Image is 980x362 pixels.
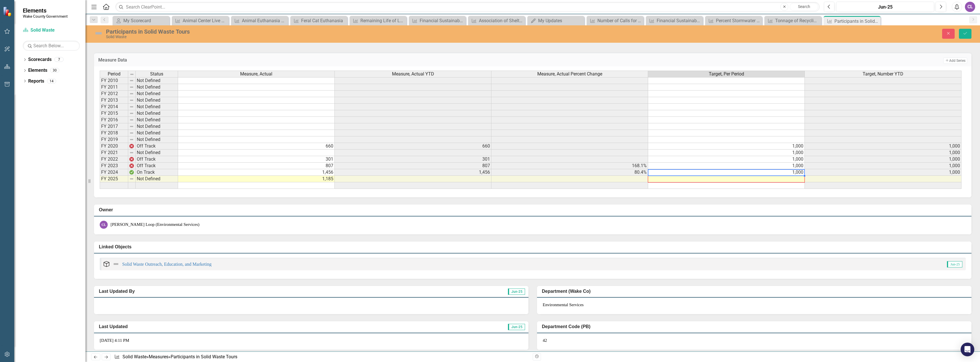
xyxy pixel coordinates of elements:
[335,143,491,150] td: 660
[136,136,178,143] td: Not Defined
[183,17,227,24] div: Animal Center Live Release Rate
[648,163,805,169] td: 1,000
[100,84,128,91] td: FY 2011
[173,17,227,24] a: Animal Center Live Release Rate
[111,222,199,228] div: [PERSON_NAME] Loop (Environmental Services)
[943,58,967,64] button: Add Series
[100,77,128,84] td: FY 2010
[647,17,701,24] a: Financial Sustainability of Solid Waste Partnership Operations
[129,144,134,148] img: D0Uar5nfx3tbAAAAAElFTkSuQmCC
[965,2,975,12] button: CL
[130,72,134,77] img: 8DAGhfEEPCf229AAAAAElFTkSuQmCC
[100,156,128,163] td: FY 2022
[529,17,583,24] a: My Updates
[100,176,128,182] td: FY 2025
[805,150,961,156] td: 1,000
[838,4,932,11] div: Jun-25
[798,4,810,9] span: Search
[863,71,903,77] span: Target, Number YTD
[115,2,820,12] input: Search ClearPoint...
[648,143,805,150] td: 1,000
[537,71,602,77] span: Measure, Actual Percent Change
[100,91,128,97] td: FY 2012
[50,68,59,73] div: 30
[100,130,128,136] td: FY 2018
[136,150,178,156] td: Not Defined
[106,35,596,39] div: Solid Waste
[108,71,121,77] span: Period
[542,289,969,294] h3: Department (Wake Co)
[99,289,385,294] h3: Last Updated By
[242,17,287,24] div: Animal Euthanasia Rate - Can Impact
[129,98,134,103] img: 8DAGhfEEPCf229AAAAAElFTkSuQmCC
[129,124,134,129] img: 8DAGhfEEPCf229AAAAAElFTkSuQmCC
[136,77,178,84] td: Not Defined
[98,58,571,63] h3: Measure Data
[178,163,335,169] td: 807
[136,156,178,163] td: Off Track
[542,324,969,329] h3: Department Code (PB)
[420,17,464,24] div: Financial Sustainability of County Solid Waste Operations
[122,354,146,359] a: Solid Waste
[136,104,178,110] td: Not Defined
[94,333,528,350] div: [DATE] 4:11 PM
[657,17,701,24] div: Financial Sustainability of Solid Waste Partnership Operations
[335,169,491,176] td: 1,456
[805,156,961,163] td: 1,000
[538,17,583,24] div: My Updates
[709,71,744,77] span: Target, Per Period
[136,91,178,97] td: Not Defined
[100,104,128,110] td: FY 2014
[351,17,405,24] a: Remaining Life of Landfill Based on Available Cubic Yards
[3,7,13,17] img: ClearPoint Strategy
[136,163,178,169] td: Off Track
[178,176,335,182] td: 1,185
[129,170,134,175] img: R+oewl+pWQdTgAAAABJRU5ErkJggg==
[100,150,128,156] td: FY 2021
[99,207,969,212] h3: Owner
[100,169,128,176] td: FY 2024
[335,163,491,169] td: 807
[129,85,134,89] img: 8DAGhfEEPCf229AAAAAElFTkSuQmCC
[23,41,80,51] input: Search Below...
[178,156,335,163] td: 301
[766,17,820,24] a: Tonnage of Recycling in [GEOGRAPHIC_DATA]
[716,17,761,24] div: Percent Stormwater Control Measures (SCMs) Inspected Annually
[136,169,178,176] td: On Track
[129,157,134,161] img: D0Uar5nfx3tbAAAAAElFTkSuQmCC
[136,97,178,104] td: Not Defined
[94,29,103,38] img: Not Defined
[543,338,547,343] span: 42
[648,169,805,176] td: 1,000
[114,17,168,24] a: My Scorecard
[28,78,44,85] a: Reports
[508,324,525,330] span: Jun-25
[106,28,596,35] div: Participants in Solid Waste Tours
[136,123,178,130] td: Not Defined
[240,71,272,77] span: Measure, Actual
[100,221,108,229] div: CL
[28,67,47,74] a: Elements
[836,2,934,12] button: Jun-25
[136,176,178,182] td: Not Defined
[508,289,525,295] span: Jun-25
[129,131,134,135] img: 8DAGhfEEPCf229AAAAAElFTkSuQmCC
[597,17,642,24] div: Number of Calls for Service
[129,137,134,142] img: 8DAGhfEEPCf229AAAAAElFTkSuQmCC
[834,18,879,25] div: Participants in Solid Waste Tours
[129,111,134,116] img: 8DAGhfEEPCf229AAAAAElFTkSuQmCC
[543,302,584,307] span: Environmental Services
[129,105,134,109] img: 8DAGhfEEPCf229AAAAAElFTkSuQmCC
[99,324,364,329] h3: Last Updated
[178,169,335,176] td: 1,456
[100,117,128,123] td: FY 2016
[100,136,128,143] td: FY 2019
[292,17,346,24] a: Feral Cat Euthanasia
[129,150,134,155] img: 8DAGhfEEPCf229AAAAAElFTkSuQmCC
[805,169,961,176] td: 1,000
[178,143,335,150] td: 660
[790,3,818,11] button: Search
[129,163,134,168] img: D0Uar5nfx3tbAAAAAElFTkSuQmCC
[648,150,805,156] td: 1,000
